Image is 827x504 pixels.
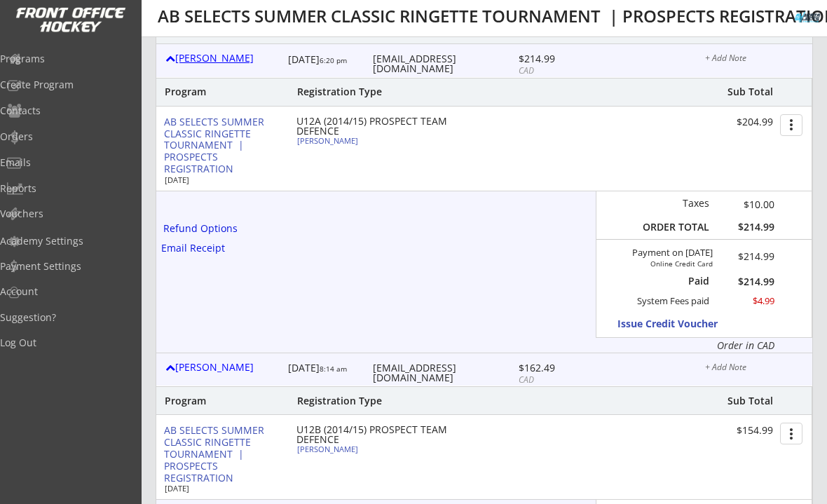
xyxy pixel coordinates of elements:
[519,363,593,373] div: $162.49
[519,54,593,64] div: $214.99
[712,86,773,98] div: Sub Total
[719,221,774,233] div: $214.99
[731,252,774,261] div: $214.99
[320,55,347,65] font: 6:20 pm
[624,295,709,307] div: System Fees paid
[165,362,281,372] div: [PERSON_NAME]
[686,425,773,437] div: $154.99
[297,395,458,407] div: Registration Type
[164,116,285,175] div: AB SELECTS SUMMER CLASSIC RINGETTE TOURNAMENT | PROSPECTS REGISTRATION
[712,395,773,407] div: Sub Total
[519,65,593,77] div: CAD
[165,53,281,63] div: [PERSON_NAME]
[636,197,709,210] div: Taxes
[373,363,515,383] div: [EMAIL_ADDRESS][DOMAIN_NAME]
[617,315,747,334] button: Issue Credit Voucher
[297,445,453,453] div: [PERSON_NAME]
[645,275,709,287] div: Paid
[164,425,285,484] div: AB SELECTS SUMMER CLASSIC RINGETTE TOURNAMENT | PROSPECTS REGISTRATION
[165,484,277,492] div: [DATE]
[686,116,773,128] div: $204.99
[297,86,458,98] div: Registration Type
[705,363,803,374] div: + Add Note
[719,197,774,212] div: $10.00
[780,114,802,136] button: more_vert
[780,423,802,444] button: more_vert
[288,49,362,74] div: [DATE]
[373,54,515,74] div: [EMAIL_ADDRESS][DOMAIN_NAME]
[634,259,713,268] div: Online Credit Card
[163,224,241,233] div: Refund Options
[601,247,713,259] div: Payment on [DATE]
[519,374,593,386] div: CAD
[320,364,347,374] font: 8:14 am
[296,425,458,444] div: U12B (2014/15) PROSPECT TEAM DEFENCE
[165,86,240,98] div: Program
[165,176,277,184] div: [DATE]
[719,295,774,307] div: $4.99
[705,54,803,65] div: + Add Note
[165,395,240,407] div: Program
[636,339,774,353] div: Order in CAD
[719,277,774,287] div: $214.99
[161,243,233,253] div: Email Receipt
[297,137,453,144] div: [PERSON_NAME]
[288,358,362,383] div: [DATE]
[296,116,458,136] div: U12A (2014/15) PROSPECT TEAM DEFENCE
[636,221,709,233] div: ORDER TOTAL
